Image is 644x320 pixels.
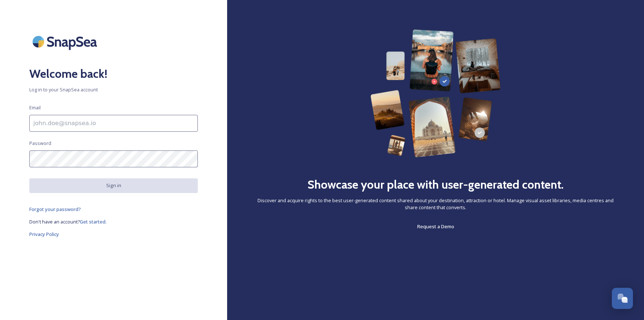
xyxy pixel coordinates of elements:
span: Forgot your password? [29,206,81,212]
a: Forgot your password? [29,205,198,214]
h2: Welcome back! [29,65,198,83]
button: Open Chat [612,288,633,309]
h2: Showcase your place with user-generated content. [307,176,564,193]
button: Sign in [29,178,198,193]
span: Privacy Policy [29,231,59,237]
img: 63b42ca75bacad526042e722_Group%20154-p-800.png [370,29,501,157]
a: Don't have an account?Get started. [29,217,198,226]
span: Password [29,140,51,147]
a: Request a Demo [417,222,454,231]
span: Email [29,104,41,111]
span: Discover and acquire rights to the best user-generated content shared about your destination, att... [256,197,615,211]
img: SnapSea Logo [29,29,103,54]
span: Log in to your SnapSea account [29,86,198,93]
a: Privacy Policy [29,230,198,239]
span: Request a Demo [417,223,454,230]
span: Don't have an account? [29,218,80,225]
span: Get started. [80,218,107,225]
input: john.doe@snapsea.io [29,115,198,132]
